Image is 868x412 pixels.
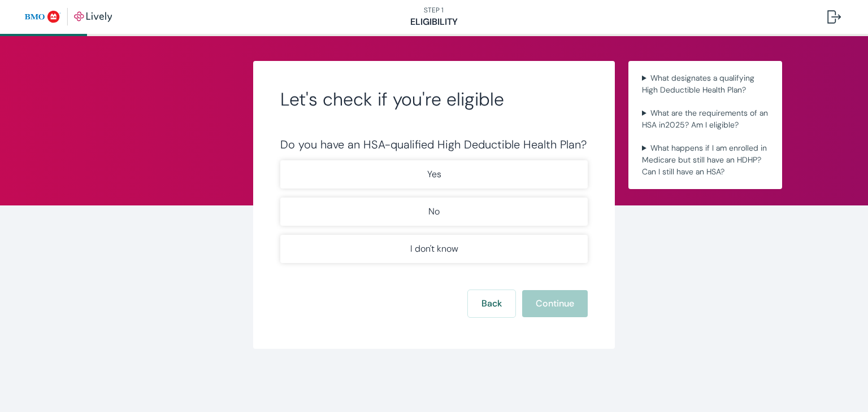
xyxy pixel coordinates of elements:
[428,205,440,218] p: No
[427,168,441,181] p: Yes
[280,198,588,226] button: No
[637,70,773,98] summary: What designates a qualifying High Deductible Health Plan?
[468,290,515,317] button: Back
[280,138,588,151] div: Do you have an HSA-qualified High Deductible Health Plan?
[818,3,850,30] button: Log out
[637,105,773,133] summary: What are the requirements of an HSA in2025? Am I eligible?
[637,140,773,180] summary: What happens if I am enrolled in Medicare but still have an HDHP? Can I still have an HSA?
[410,242,458,256] p: I don't know
[25,8,112,26] img: Lively
[280,235,588,263] button: I don't know
[280,88,588,111] h2: Let's check if you're eligible
[280,160,588,189] button: Yes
